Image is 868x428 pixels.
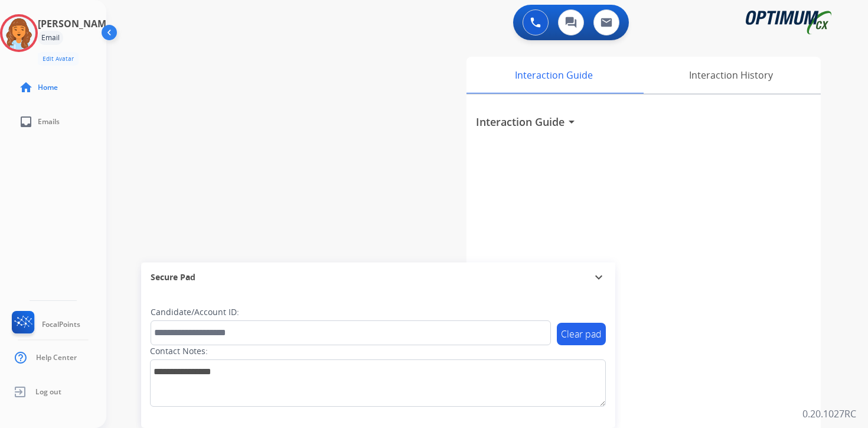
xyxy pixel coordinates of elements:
[2,17,35,50] img: avatar
[38,83,58,92] span: Home
[9,311,80,338] a: FocalPoints
[38,52,79,66] button: Edit Avatar
[42,320,80,329] span: FocalPoints
[802,407,856,421] p: 0.20.1027RC
[151,306,239,318] label: Candidate/Account ID:
[36,353,77,362] span: Help Center
[151,271,195,283] span: Secure Pad
[19,115,33,129] mat-icon: inbox
[38,117,60,127] span: Emails
[557,323,606,345] button: Clear pad
[641,57,821,93] div: Interaction History
[466,57,641,93] div: Interaction Guide
[38,31,63,45] div: Email
[592,270,606,284] mat-icon: expand_more
[35,387,61,397] span: Log out
[564,115,579,129] mat-icon: arrow_drop_down
[38,17,115,31] h3: [PERSON_NAME]
[150,345,208,357] label: Contact Notes:
[476,114,564,130] h3: Interaction Guide
[19,80,33,95] mat-icon: home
